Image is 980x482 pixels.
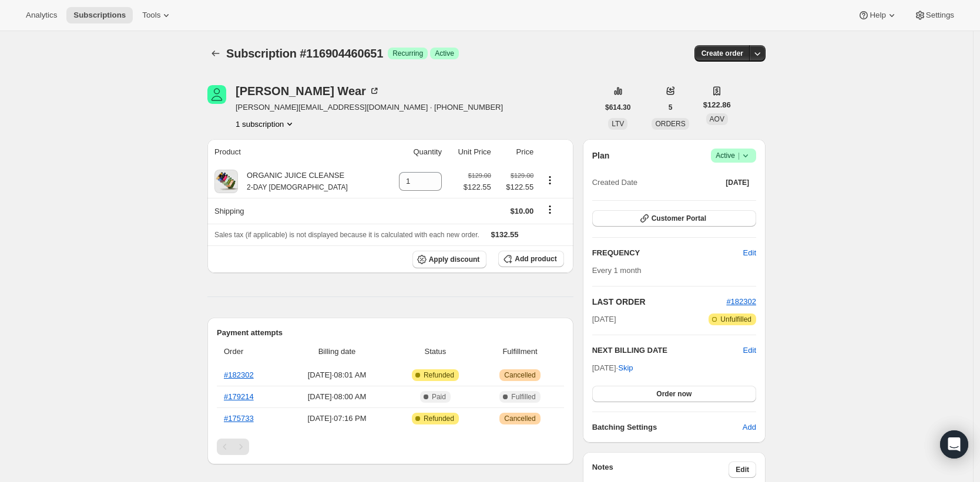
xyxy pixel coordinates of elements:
span: Fulfillment [483,346,556,358]
span: Status [394,346,476,358]
span: $132.55 [491,230,519,239]
th: Product [207,139,384,165]
button: Edit [736,244,763,262]
span: [DATE] [726,178,749,187]
span: Apply discount [429,255,480,264]
button: Analytics [19,7,64,23]
span: Tools [142,11,160,20]
button: Edit [743,345,756,356]
span: 5 [669,103,673,112]
button: Add product [498,251,563,267]
span: [DATE] · [592,363,633,372]
button: Customer Portal [592,210,756,227]
small: 2-DAY [DEMOGRAPHIC_DATA] [247,183,348,191]
div: [PERSON_NAME] Wear [236,85,380,97]
span: Skip [618,362,633,374]
div: ORGANIC JUICE CLEANSE [238,170,348,193]
span: Active [716,150,751,161]
span: $122.86 [703,99,731,111]
span: $122.55 [498,181,533,193]
span: Fulfilled [511,392,535,402]
span: $10.00 [510,207,533,215]
span: Sales tax (if applicable) is not displayed because it is calculated with each new order. [214,231,479,239]
span: $614.30 [605,103,630,112]
span: Subscription #116904460651 [226,47,383,60]
small: $129.00 [468,172,491,179]
a: #175733 [224,414,254,423]
a: #179214 [224,392,254,401]
span: Add [743,422,756,433]
th: Shipping [207,198,384,224]
button: Subscriptions [66,7,133,23]
span: [PERSON_NAME][EMAIL_ADDRESS][DOMAIN_NAME] · [PHONE_NUMBER] [236,102,503,113]
span: Active [435,49,454,58]
th: Quantity [384,139,445,165]
span: Analytics [26,11,57,20]
button: [DATE] [719,174,756,191]
span: Customer Portal [652,214,706,223]
th: Price [495,139,537,165]
button: #182302 [726,296,756,308]
small: $129.00 [511,172,533,179]
a: #182302 [224,370,254,379]
button: Order now [592,386,756,402]
span: Gretchen Wear [207,85,226,104]
span: Recurring [392,49,423,58]
button: Create order [694,45,750,62]
h2: LAST ORDER [592,296,727,308]
span: [DATE] · 08:01 AM [287,369,388,381]
h3: Notes [592,461,729,478]
button: Product actions [541,174,559,187]
span: AOV [710,115,724,123]
button: Subscriptions [207,45,224,62]
button: Add [736,418,763,437]
img: product img [214,170,238,193]
div: Open Intercom Messenger [940,430,968,459]
h2: Payment attempts [217,327,564,339]
span: Help [870,11,885,20]
h2: FREQUENCY [592,247,743,259]
h6: Batching Settings [592,422,743,433]
button: Tools [135,7,179,23]
span: Order now [656,389,692,399]
span: Refunded [424,370,454,380]
th: Order [217,339,283,365]
span: Edit [743,247,756,259]
button: 5 [662,99,680,116]
span: Add product [515,254,556,264]
button: Product actions [236,118,296,130]
button: Settings [907,7,961,23]
button: $614.30 [598,99,637,116]
h2: Plan [592,150,610,161]
span: Unfulfilled [720,315,751,324]
nav: Pagination [217,439,564,455]
h2: NEXT BILLING DATE [592,345,743,356]
span: Edit [736,465,749,474]
button: Apply discount [412,251,487,268]
span: ORDERS [655,120,685,128]
th: Unit Price [445,139,495,165]
span: Create order [702,49,743,58]
span: Paid [432,392,446,402]
a: #182302 [726,297,756,306]
span: Created Date [592,177,637,188]
span: Cancelled [504,370,535,380]
span: [DATE] [592,314,616,325]
button: Skip [611,359,640,377]
span: Billing date [287,346,388,358]
span: Subscriptions [73,11,126,20]
span: | [738,151,740,160]
button: Edit [729,461,756,478]
span: LTV [612,120,624,128]
span: [DATE] · 08:00 AM [287,391,388,403]
span: Every 1 month [592,266,642,275]
span: Cancelled [504,414,535,423]
button: Help [851,7,904,23]
span: Settings [926,11,954,20]
span: Refunded [424,414,454,423]
span: [DATE] · 07:16 PM [287,413,388,424]
button: Shipping actions [541,203,559,216]
span: $122.55 [464,181,491,193]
